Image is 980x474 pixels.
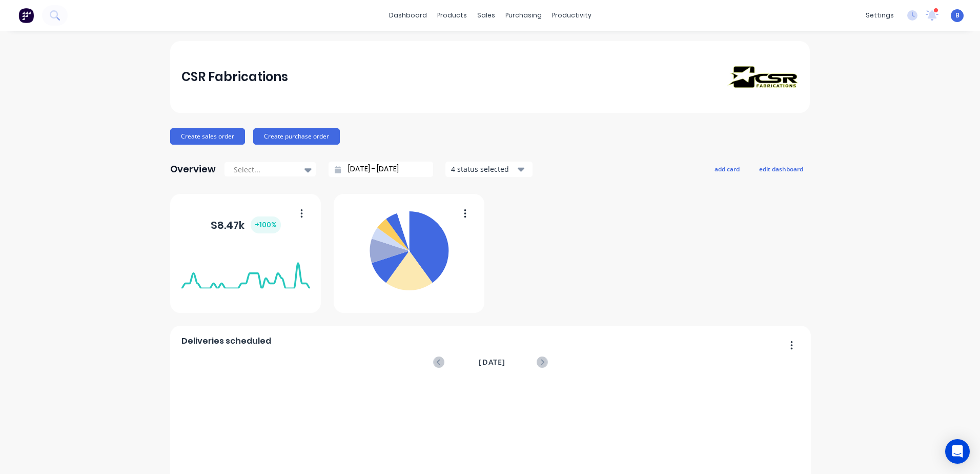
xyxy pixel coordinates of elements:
[211,216,281,233] div: $ 8.47k
[445,162,533,177] button: 4 status selected
[181,335,271,347] span: Deliveries scheduled
[727,66,799,88] img: CSR Fabrications
[18,8,34,23] img: Factory
[500,8,547,23] div: purchasing
[752,162,810,175] button: edit dashboard
[472,8,500,23] div: sales
[547,8,597,23] div: productivity
[253,128,340,145] button: Create purchase order
[432,8,472,23] div: products
[479,357,505,368] span: [DATE]
[170,159,216,180] div: Overview
[384,8,432,23] a: dashboard
[451,164,516,174] div: 4 status selected
[708,162,746,175] button: add card
[861,8,899,23] div: settings
[955,11,959,20] span: B
[181,67,288,87] div: CSR Fabrications
[945,439,970,464] div: Open Intercom Messenger
[251,216,281,233] div: + 100 %
[170,128,245,145] button: Create sales order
